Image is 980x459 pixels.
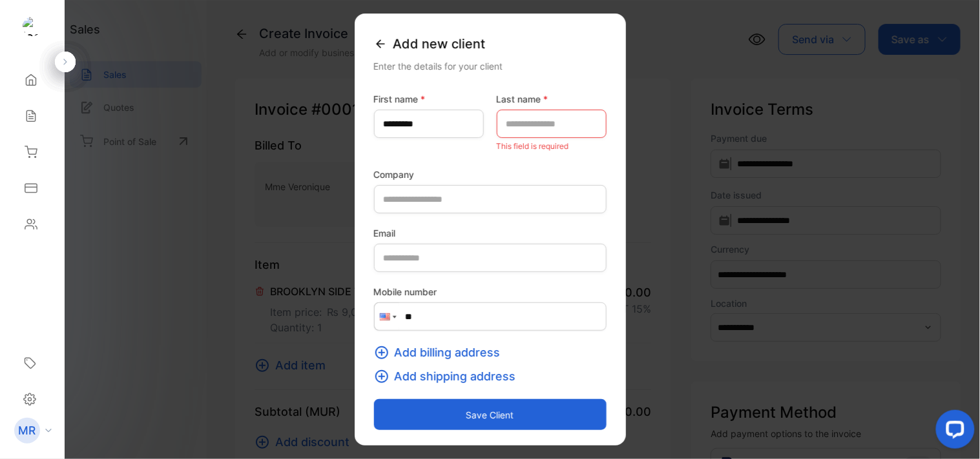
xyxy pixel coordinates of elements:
[395,367,516,385] span: Add shipping address
[374,59,607,73] div: Enter the details for your client
[374,92,484,106] label: First name
[393,34,486,54] span: Add new client
[374,344,508,361] button: Add billing address
[375,303,399,330] div: United States: + 1
[374,367,524,385] button: Add shipping address
[19,422,36,439] p: MR
[23,17,42,36] img: logo
[497,92,607,106] label: Last name
[926,405,980,459] iframe: LiveChat chat widget
[374,226,607,240] label: Email
[374,399,607,430] button: Save client
[374,168,607,181] label: Company
[374,285,607,298] label: Mobile number
[395,344,501,361] span: Add billing address
[497,138,607,155] p: This field is required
